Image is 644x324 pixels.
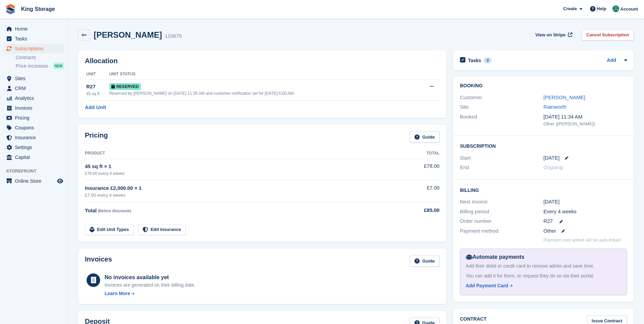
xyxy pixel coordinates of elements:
[466,282,508,289] div: Add Payment Card
[109,69,416,80] th: Unit Status
[85,192,392,199] div: £7.00 every 4 weeks
[466,282,619,289] a: Add Payment Card
[15,133,56,142] span: Insurance
[460,208,544,216] div: Billing period
[410,255,440,267] a: Guide
[109,83,141,90] span: Reserved
[597,5,606,12] span: Help
[544,227,627,235] div: Other
[56,177,64,185] a: Preview store
[105,273,196,282] div: No invoices available yet
[15,103,56,113] span: Invoices
[16,62,64,70] a: Price increases NEW
[3,103,64,113] a: menu
[98,209,131,213] span: Before discounts
[544,113,627,121] div: [DATE] 11:34 AM
[3,113,64,123] a: menu
[392,206,440,214] div: £85.00
[3,24,64,34] a: menu
[105,290,196,297] a: Learn More
[85,57,440,65] h2: Allocation
[466,263,621,270] div: Add their debit or credit card to remove admin and save time.
[535,32,566,38] span: View on Stripe
[86,83,109,91] div: R27
[86,91,109,97] div: 45 sq ft
[460,217,544,225] div: Order number
[544,164,563,170] span: Ongoing
[15,84,56,93] span: CRM
[544,237,621,244] p: Payment card added will be auto-linked
[94,30,162,39] h2: [PERSON_NAME]
[3,143,64,152] a: menu
[607,57,616,65] a: Add
[18,3,58,15] a: King Storage
[468,57,481,64] h2: Tasks
[460,142,627,149] h2: Subscription
[105,290,130,297] div: Learn More
[460,103,544,111] div: Site
[53,62,64,69] div: NEW
[85,131,108,143] h2: Pricing
[544,94,585,100] a: [PERSON_NAME]
[392,159,440,180] td: £78.00
[544,208,627,216] div: Every 4 weeks
[15,176,56,186] span: Online Store
[3,93,64,103] a: menu
[15,74,56,83] span: Sites
[15,152,56,162] span: Capital
[544,217,553,225] span: R27
[16,63,48,69] span: Price increases
[460,83,627,89] h2: Booking
[460,94,544,102] div: Customer
[3,176,64,186] a: menu
[15,123,56,132] span: Coupons
[3,44,64,53] a: menu
[466,253,621,261] div: Automate payments
[109,90,416,96] div: Reserved by [PERSON_NAME] on [DATE] 11:35 AM and customer notification set for [DATE] 6:00 AM.
[15,113,56,123] span: Pricing
[466,272,621,280] div: You can add it for them, or request they do so via their portal.
[563,5,577,12] span: Create
[582,29,634,40] a: Cancel Subscription
[544,198,627,206] div: [DATE]
[85,184,392,192] div: Insurance £2,000.00 × 1
[620,6,638,13] span: Account
[460,198,544,206] div: Next invoice
[410,131,440,143] a: Guide
[5,4,16,14] img: stora-icon-8386f47178a22dfd0bd8f6a31ec36ba5ce8667c1dd55bd0f319d3a0aa187defe.svg
[165,32,182,40] div: 110675
[460,113,544,127] div: Booked
[15,34,56,43] span: Tasks
[138,224,186,235] a: Edit Insurance
[15,44,56,53] span: Subscriptions
[3,123,64,132] a: menu
[3,34,64,43] a: menu
[16,54,64,61] a: Contracts
[85,163,392,170] div: 45 sq ft × 1
[85,224,134,235] a: Edit Unit Types
[85,69,109,80] th: Unit
[15,24,56,34] span: Home
[15,93,56,103] span: Analytics
[3,133,64,142] a: menu
[3,84,64,93] a: menu
[105,282,196,289] div: Invoices are generated on their billing date.
[85,208,97,213] span: Total
[15,143,56,152] span: Settings
[85,148,392,159] th: Product
[392,148,440,159] th: Total
[544,154,559,162] time: 2025-10-03 23:00:00 UTC
[544,104,567,110] a: Rainworth
[460,227,544,235] div: Payment method
[533,29,574,40] a: View on Stripe
[484,57,492,64] div: 0
[460,186,627,193] h2: Billing
[612,5,619,12] img: John King
[85,255,112,267] h2: Invoices
[3,152,64,162] a: menu
[460,164,544,172] div: End
[85,104,106,111] a: Add Unit
[3,74,64,83] a: menu
[85,170,392,177] div: £78.00 every 4 weeks
[6,168,68,175] span: Storefront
